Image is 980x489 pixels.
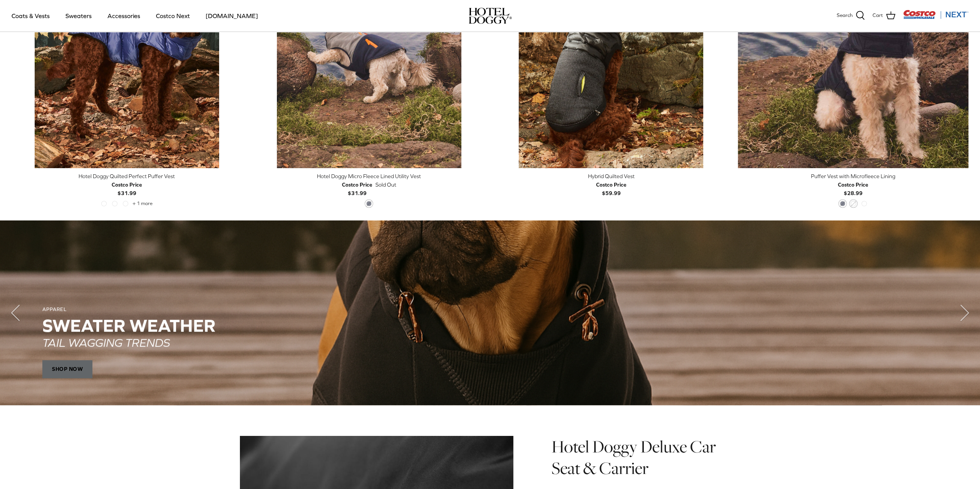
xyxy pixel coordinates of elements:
[596,180,626,189] div: Costco Price
[469,8,512,24] img: hoteldoggycom
[375,180,396,189] span: Sold Out
[199,3,265,29] a: [DOMAIN_NAME]
[837,11,865,21] a: Search
[596,180,626,196] b: $59.99
[873,12,883,20] span: Cart
[149,3,197,29] a: Costco Next
[12,172,242,198] a: Hotel Doggy Quilted Perfect Puffer Vest Costco Price$31.99
[101,3,147,29] a: Accessories
[873,11,895,21] a: Cart
[59,3,99,29] a: Sweaters
[254,172,484,180] div: Hotel Doggy Micro Fleece Lined Utility Vest
[837,12,853,20] span: Search
[738,172,968,180] div: Puffer Vest with Microfleece Lining
[949,297,980,328] button: Next
[838,180,868,196] b: $28.99
[132,201,152,206] span: + 1 more
[342,180,372,196] b: $31.99
[112,180,142,189] div: Costco Price
[496,172,727,198] a: Hybrid Quilted Vest Costco Price$59.99
[42,306,938,313] div: APPAREL
[12,172,242,180] div: Hotel Doggy Quilted Perfect Puffer Vest
[42,335,170,349] em: TAIL WAGGING TRENDS
[903,15,968,20] a: Visit Costco Next
[903,10,968,19] img: Costco Next
[112,180,142,196] b: $31.99
[5,3,57,29] a: Coats & Vests
[496,172,727,180] div: Hybrid Quilted Vest
[254,172,484,198] a: Hotel Doggy Micro Fleece Lined Utility Vest Costco Price$31.99 Sold Out
[342,180,372,189] div: Costco Price
[42,316,938,335] h2: SWEATER WEATHER
[469,8,512,24] a: hoteldoggy.com hoteldoggycom
[738,172,968,198] a: Puffer Vest with Microfleece Lining Costco Price$28.99
[838,180,868,189] div: Costco Price
[42,360,92,378] span: SHOP NOW
[551,436,740,479] h1: Hotel Doggy Deluxe Car Seat & Carrier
